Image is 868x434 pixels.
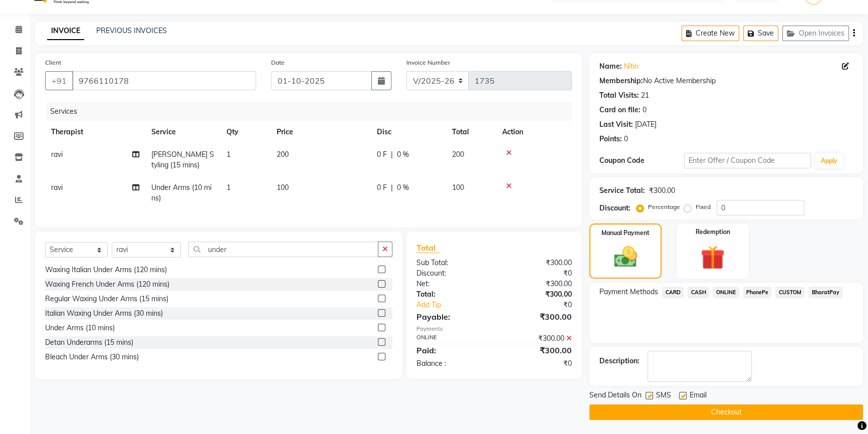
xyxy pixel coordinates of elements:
[409,333,494,344] div: ONLINE
[775,287,804,298] span: CUSTOM
[377,149,387,160] span: 0 F
[599,76,643,86] div: Membership:
[188,242,378,257] input: Search or Scan
[151,150,214,169] span: [PERSON_NAME] Styling (15 mins)
[391,149,393,160] span: |
[51,150,63,159] span: ravi
[227,183,231,192] span: 1
[599,356,639,366] div: Description:
[277,183,289,192] span: 100
[145,121,221,143] th: Service
[599,155,684,166] div: Coupon Code
[271,121,371,143] th: Price
[808,287,842,298] span: BharatPay
[221,121,271,143] th: Qty
[642,105,646,115] div: 0
[782,26,849,41] button: Open Invoices
[409,279,494,289] div: Net:
[409,300,509,310] a: Add Tip
[662,287,684,298] span: CARD
[452,183,464,192] span: 100
[743,26,778,41] button: Save
[47,22,84,40] a: INVOICE
[624,134,628,144] div: 0
[684,153,811,168] input: Enter Offer / Coupon Code
[416,325,572,333] div: Payments
[406,58,450,67] label: Invoice Number
[494,258,579,268] div: ₹300.00
[696,228,730,237] label: Redemption
[494,311,579,323] div: ₹300.00
[589,404,863,420] button: Checkout
[45,121,145,143] th: Therapist
[696,202,711,211] label: Fixed
[508,300,579,310] div: ₹0
[409,258,494,268] div: Sub Total:
[599,203,630,213] div: Discount:
[494,344,579,356] div: ₹300.00
[72,71,256,90] input: Search by Name/Mobile/Email/Code
[494,268,579,279] div: ₹0
[494,358,579,369] div: ₹0
[494,289,579,300] div: ₹300.00
[45,352,139,362] div: Bleach Under Arms (30 mins)
[688,287,709,298] span: CASH
[641,90,649,101] div: 21
[397,149,409,160] span: 0 %
[648,202,680,211] label: Percentage
[690,390,707,402] span: Email
[45,323,115,333] div: Under Arms (10 mins)
[682,26,739,41] button: Create New
[416,243,440,253] span: Total
[409,268,494,279] div: Discount:
[409,344,494,356] div: Paid:
[496,121,572,143] th: Action
[277,150,289,159] span: 200
[45,58,61,67] label: Client
[599,76,853,86] div: No Active Membership
[693,243,732,273] img: _gift.svg
[51,183,63,192] span: ravi
[494,333,579,344] div: ₹300.00
[452,150,464,159] span: 200
[635,119,657,130] div: [DATE]
[45,71,73,90] button: +91
[45,308,163,319] div: Italian Waxing Under Arms (30 mins)
[649,185,675,196] div: ₹300.00
[45,337,133,348] div: Detan Underarms (15 mins)
[377,182,387,193] span: 0 F
[446,121,496,143] th: Total
[227,150,231,159] span: 1
[599,61,622,72] div: Name:
[713,287,739,298] span: ONLINE
[599,90,639,101] div: Total Visits:
[494,279,579,289] div: ₹300.00
[599,134,622,144] div: Points:
[815,153,843,168] button: Apply
[409,311,494,323] div: Payable:
[599,105,640,115] div: Card on file:
[599,119,633,130] div: Last Visit:
[599,287,658,297] span: Payment Methods
[589,390,641,402] span: Send Details On
[599,185,645,196] div: Service Total:
[45,279,169,290] div: Waxing French Under Arms (120 mins)
[46,102,579,121] div: Services
[656,390,671,402] span: SMS
[271,58,285,67] label: Date
[601,229,649,238] label: Manual Payment
[743,287,772,298] span: PhonePe
[409,289,494,300] div: Total:
[96,26,167,35] a: PREVIOUS INVOICES
[391,182,393,193] span: |
[45,294,168,304] div: Regular Waxing Under Arms (15 mins)
[397,182,409,193] span: 0 %
[45,265,167,275] div: Waxing Italian Under Arms (120 mins)
[607,244,644,270] img: _cash.svg
[409,358,494,369] div: Balance :
[624,61,638,72] a: Nitin
[151,183,211,202] span: Under Arms (10 mins)
[371,121,446,143] th: Disc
